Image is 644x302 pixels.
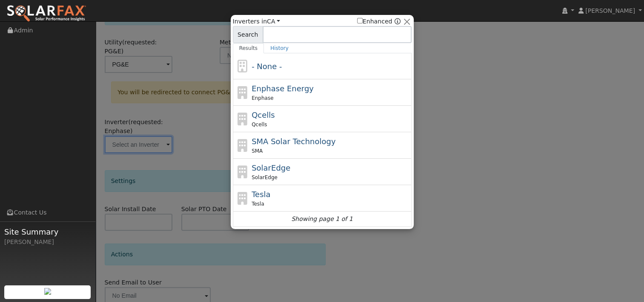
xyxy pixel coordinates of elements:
a: History [264,43,295,53]
span: Inverters in [233,17,280,26]
span: Show enhanced providers [357,17,401,26]
span: Site Summary [4,226,91,238]
span: Search [233,26,263,43]
input: Enhanced [357,18,363,23]
span: Tesla [252,190,270,199]
span: SMA Solar Technology [252,137,335,146]
i: Showing page 1 of 1 [291,215,352,224]
span: Qcells [252,110,275,119]
span: - None - [252,62,282,71]
span: SMA [252,147,263,155]
img: SolarFax [6,5,86,23]
span: SolarEdge [252,163,290,172]
span: Tesla [252,200,264,208]
a: Results [233,43,264,53]
img: retrieve [44,288,51,295]
span: [PERSON_NAME] [585,7,635,14]
a: Enhanced Providers [394,18,400,25]
span: Qcells [252,121,267,128]
div: [PERSON_NAME] [4,238,91,247]
a: CA [267,18,280,25]
span: Enphase [252,94,273,102]
label: Enhanced [357,17,392,26]
span: Enphase Energy [252,84,314,93]
span: SolarEdge [252,174,278,181]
